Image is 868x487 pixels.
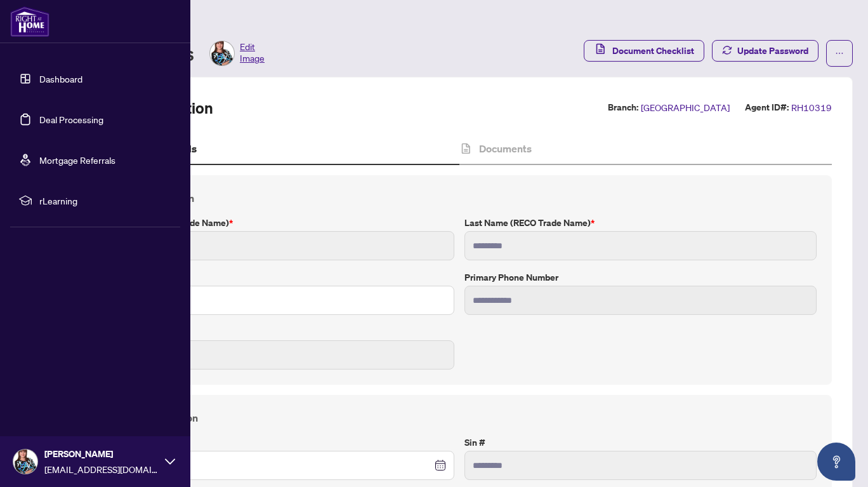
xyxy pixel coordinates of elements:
[102,436,454,450] label: Date of Birth
[210,41,234,65] img: Profile Icon
[464,436,817,450] label: Sin #
[44,462,159,476] span: [EMAIL_ADDRESS][DOMAIN_NAME]
[608,100,638,115] label: Branch:
[464,216,817,230] label: Last Name (RECO Trade Name)
[479,141,532,156] h4: Documents
[102,270,454,284] label: Legal Name
[791,100,832,115] span: RH10319
[102,216,454,230] label: First Name (RECO Trade Name)
[835,49,844,58] span: ellipsis
[641,100,730,115] span: [GEOGRAPHIC_DATA]
[612,41,694,61] span: Document Checklist
[712,40,819,62] button: Update Password
[102,190,817,206] h4: Contact Information
[39,73,82,84] a: Dashboard
[13,450,37,474] img: Profile Icon
[44,447,159,461] span: [PERSON_NAME]
[39,194,171,208] span: rLearning
[745,100,789,115] label: Agent ID#:
[737,41,808,61] span: Update Password
[817,443,855,481] button: Open asap
[240,41,265,66] span: Edit Image
[39,154,115,166] a: Mortgage Referrals
[10,6,49,37] img: logo
[39,114,103,125] a: Deal Processing
[584,40,704,62] button: Document Checklist
[102,325,454,339] label: E-mail Address
[102,410,817,425] h4: Personal Information
[464,270,817,284] label: Primary Phone Number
